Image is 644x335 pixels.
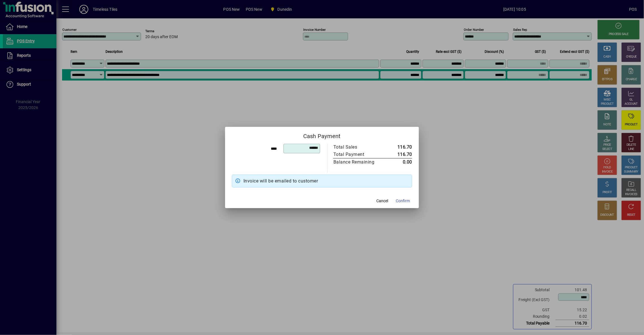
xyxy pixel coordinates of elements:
span: Cancel [376,198,388,204]
td: 116.70 [386,151,412,158]
td: 116.70 [386,143,412,151]
span: Invoice will be emailed to customer [243,178,318,184]
span: Confirm [396,198,410,204]
div: Balance Remaining [333,159,381,166]
td: 0.00 [386,158,412,166]
h2: Cash Payment [225,127,419,143]
td: Total Payment [333,151,386,158]
button: Cancel [373,196,391,206]
button: Confirm [394,196,412,206]
td: Total Sales [333,143,386,151]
